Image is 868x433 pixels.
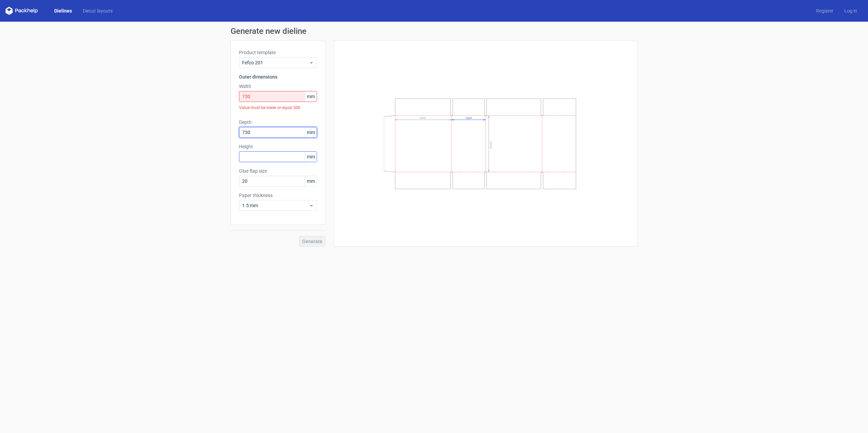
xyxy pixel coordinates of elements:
text: Width [420,117,426,120]
a: Log in [839,7,863,14]
span: Fefco 201 [242,59,309,66]
label: Width [239,83,317,90]
label: Height [239,143,317,150]
label: Paper thickness [239,192,317,199]
span: mm [305,127,317,137]
span: mm [305,152,317,162]
div: Value must be lower or equal 500 [239,102,317,113]
label: Glue flap size [239,168,317,174]
h3: Outer dimensions [239,73,317,80]
a: Register [811,7,839,14]
span: mm [305,91,317,102]
span: mm [305,176,317,186]
h1: Generate new dieline [231,27,637,35]
span: 1.5 mm [242,202,309,209]
text: Depth [466,117,472,120]
text: Height [490,142,492,149]
label: Product template [239,49,317,56]
a: Diecut layouts [77,7,118,14]
a: Dielines [49,7,77,14]
label: Depth [239,119,317,126]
